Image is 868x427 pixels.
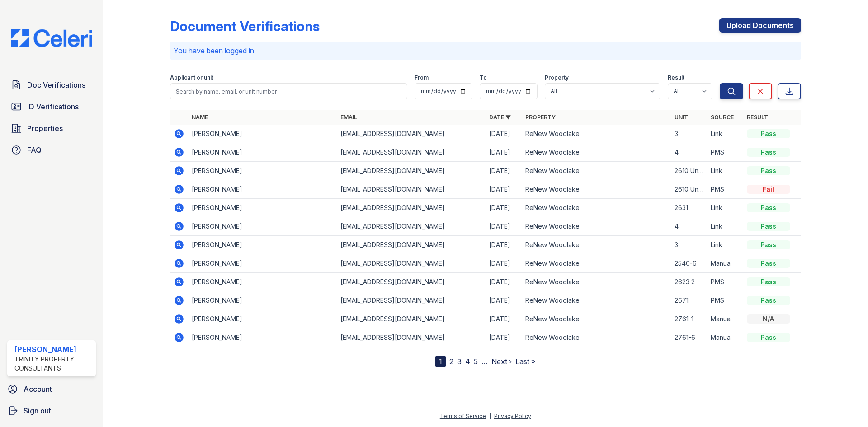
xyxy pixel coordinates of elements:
td: [PERSON_NAME] [188,180,337,199]
a: 4 [465,357,470,366]
td: [EMAIL_ADDRESS][DOMAIN_NAME] [337,236,486,254]
td: Manual [707,328,743,347]
a: Email [340,114,357,121]
td: [DATE] [486,125,522,143]
td: [DATE] [486,143,522,162]
td: [DATE] [486,180,522,199]
span: FAQ [27,145,42,155]
td: [DATE] [486,162,522,180]
td: Link [707,199,743,217]
td: [EMAIL_ADDRESS][DOMAIN_NAME] [337,143,486,162]
td: ReNew Woodlake [522,125,670,143]
a: Privacy Policy [494,413,531,419]
td: ReNew Woodlake [522,273,670,291]
a: Sign out [4,402,99,420]
label: Applicant or unit [170,74,213,81]
a: Result [747,114,768,121]
td: [PERSON_NAME] [188,162,337,180]
td: 4 [671,143,707,162]
td: 2623 2 [671,273,707,291]
td: Manual [707,310,743,328]
td: PMS [707,273,743,291]
a: Last » [515,357,535,366]
input: Search by name, email, or unit number [170,83,407,99]
div: Pass [747,148,790,157]
a: Property [525,114,556,121]
td: [DATE] [486,310,522,328]
p: You have been logged in [174,45,797,56]
a: Account [4,380,99,398]
td: 3 [671,125,707,143]
div: Document Verifications [170,18,320,34]
td: [PERSON_NAME] [188,328,337,347]
td: 2761-6 [671,328,707,347]
td: [PERSON_NAME] [188,125,337,143]
img: CE_Logo_Blue-a8612792a0a2168367f1c8372b55b34899dd931a85d93a1a3d3e32e68fde9ad4.png [4,29,99,47]
td: [DATE] [486,236,522,254]
label: To [480,74,487,81]
span: Properties [27,123,63,134]
a: Unit [675,114,688,121]
td: ReNew Woodlake [522,310,670,328]
td: Link [707,217,743,236]
td: 4 [671,217,707,236]
a: ID Verifications [7,98,96,116]
td: Link [707,125,743,143]
a: Date ▼ [489,114,511,121]
td: 2610 Unit 5 [671,162,707,180]
div: Pass [747,240,790,249]
td: [EMAIL_ADDRESS][DOMAIN_NAME] [337,180,486,199]
td: [EMAIL_ADDRESS][DOMAIN_NAME] [337,273,486,291]
div: Pass [747,259,790,268]
td: PMS [707,143,743,162]
td: ReNew Woodlake [522,236,670,254]
td: [DATE] [486,254,522,273]
a: 3 [457,357,462,366]
a: 5 [474,357,478,366]
a: Doc Verifications [7,76,96,94]
div: Pass [747,333,790,342]
td: Link [707,236,743,254]
td: [EMAIL_ADDRESS][DOMAIN_NAME] [337,162,486,180]
td: [DATE] [486,273,522,291]
td: [PERSON_NAME] [188,273,337,291]
a: Name [192,114,208,121]
a: FAQ [7,141,96,159]
td: [EMAIL_ADDRESS][DOMAIN_NAME] [337,310,486,328]
div: Trinity Property Consultants [14,355,92,373]
td: [PERSON_NAME] [188,310,337,328]
td: [PERSON_NAME] [188,236,337,254]
a: Source [711,114,734,121]
td: ReNew Woodlake [522,162,670,180]
a: Next › [491,357,512,366]
td: [PERSON_NAME] [188,217,337,236]
td: [DATE] [486,291,522,310]
label: From [415,74,429,81]
td: [PERSON_NAME] [188,254,337,273]
td: [EMAIL_ADDRESS][DOMAIN_NAME] [337,125,486,143]
td: ReNew Woodlake [522,291,670,310]
span: Sign out [24,405,51,416]
td: [DATE] [486,217,522,236]
td: PMS [707,180,743,199]
td: [DATE] [486,328,522,347]
td: ReNew Woodlake [522,199,670,217]
td: ReNew Woodlake [522,217,670,236]
td: ReNew Woodlake [522,328,670,347]
td: 2610 Unit 5 [671,180,707,199]
td: [DATE] [486,199,522,217]
span: Doc Verifications [27,80,85,90]
a: Terms of Service [440,413,486,419]
td: [EMAIL_ADDRESS][DOMAIN_NAME] [337,291,486,310]
td: [EMAIL_ADDRESS][DOMAIN_NAME] [337,328,486,347]
td: ReNew Woodlake [522,143,670,162]
td: 2761-1 [671,310,707,328]
td: 2631 [671,199,707,217]
label: Result [668,74,684,81]
td: Manual [707,254,743,273]
div: Pass [747,166,790,175]
div: Pass [747,296,790,305]
div: [PERSON_NAME] [14,344,92,355]
a: Upload Documents [719,18,801,33]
